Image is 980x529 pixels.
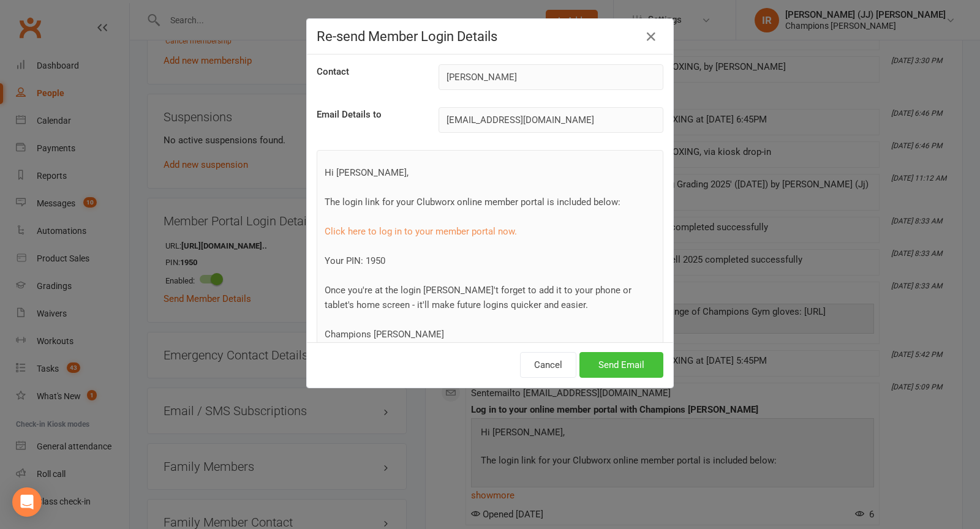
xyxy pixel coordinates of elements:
span: Champions [PERSON_NAME] [325,329,444,340]
span: The login link for your Clubworx online member portal is included below: [325,197,620,208]
span: Your PIN: 1950 [325,255,385,266]
span: Hi [PERSON_NAME], [325,167,409,178]
button: Close [641,27,661,47]
span: Once you're at the login [PERSON_NAME]'t forget to add it to your phone or tablet's home screen -... [325,285,631,310]
div: Open Intercom Messenger [12,487,42,517]
label: Contact [317,64,349,79]
button: Cancel [520,352,576,378]
button: Send Email [579,352,663,378]
label: Email Details to [317,107,382,122]
h4: Re-send Member Login Details [317,29,663,44]
a: Click here to log in to your member portal now. [325,226,517,237]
